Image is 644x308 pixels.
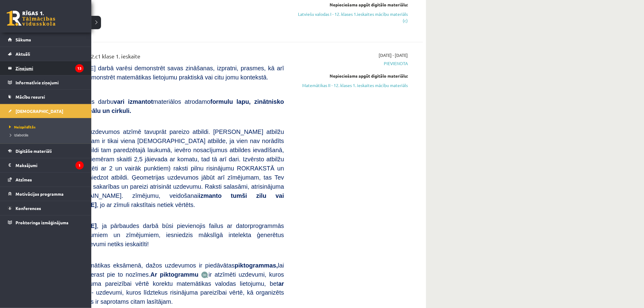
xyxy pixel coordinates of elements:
[293,60,408,67] span: Pievienota
[16,51,30,57] span: Aktuāli
[8,90,84,104] a: Mācību resursi
[46,289,284,305] span: - uzdevumi, kuros līdztekus risinājuma pareizībai vērtē, kā organizēts risinājums, cik tas ir sap...
[46,52,284,63] div: Matemātika II JK 12.c1 klase 1. ieskaite
[8,124,85,130] a: Neizpildītās
[46,128,284,208] span: Atbilžu izvēles uzdevumos atzīmē tavuprāt pareizo atbildi. [PERSON_NAME] atbilžu izvēles uzdevuma...
[8,47,84,61] a: Aktuāli
[8,215,84,229] a: Proktoringa izmēģinājums
[8,124,36,129] span: Neizpildītās
[293,11,408,24] a: Latviešu valodas I - 12. klases 1.ieskaites mācību materiāls (c)
[46,65,284,81] span: [PERSON_NAME] darbā varēsi demonstrēt savas zināšanas, izpratni, prasmes, kā arī Tev ir iespēja d...
[150,271,198,278] b: Ar piktogrammu
[16,148,52,154] span: Digitālie materiāli
[201,271,208,278] img: JfuEzvunn4EvwAAAAASUVORK5CYII=
[16,108,63,114] span: [DEMOGRAPHIC_DATA]
[293,73,408,79] div: Nepieciešams apgūt digitālo materiālu:
[16,158,84,172] legend: Maksājumi
[7,11,55,26] a: Rīgas 1. Tālmācības vidusskola
[8,187,84,201] a: Motivācijas programma
[8,75,84,89] a: Informatīvie ziņojumi
[293,2,408,8] div: Nepieciešams apgūt digitālo materiālu:
[293,82,408,89] a: Matemātikas II - 12. klases 1. ieskaites mācību materiāls
[8,104,84,118] a: [DEMOGRAPHIC_DATA]
[114,98,153,105] b: vari izmantot
[8,61,84,75] a: Ziņojumi13
[16,205,41,211] span: Konferences
[16,37,31,42] span: Sākums
[46,271,284,296] span: ir atzīmēti uzdevumi, kuros līdztekus risinājuma pareizībai vērtē korektu matemātikas valodas lie...
[235,262,278,269] b: piktogrammas,
[8,158,84,172] a: Maksājumi1
[8,201,84,215] a: Konferences
[16,61,84,75] legend: Ziņojumi
[8,132,28,137] span: Izlabotās
[16,75,84,89] legend: Informatīvie ziņojumi
[16,220,68,225] span: Proktoringa izmēģinājums
[46,262,284,278] span: Līdzīgi kā matemātikas eksāmenā, dažos uzdevumos ir piedāvātas lai savlaicīgi vari pierast pie to...
[8,173,84,187] a: Atzīmes
[8,132,85,138] a: Izlabotās
[8,33,84,47] a: Sākums
[16,177,32,182] span: Atzīmes
[75,161,84,170] i: 1
[75,64,84,72] i: 13
[16,191,64,197] span: Motivācijas programma
[46,98,284,114] span: Veicot pārbaudes darbu materiālos atrodamo
[46,222,284,247] span: , ja pārbaudes darbā būsi pievienojis failus ar datorprogrammās veiktiem risinājumiem un zīmējumi...
[199,192,222,199] b: izmanto
[8,144,84,158] a: Digitālie materiāli
[16,94,45,100] span: Mācību resursi
[379,52,408,58] span: [DATE] - [DATE]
